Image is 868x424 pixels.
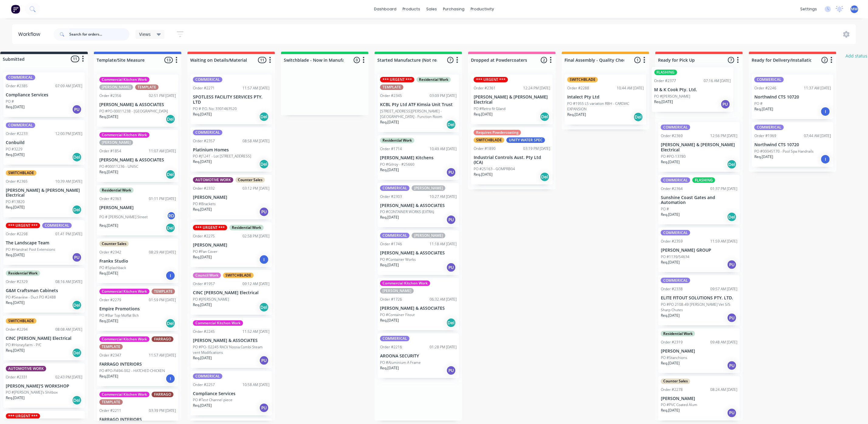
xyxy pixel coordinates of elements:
div: productivity [468,5,497,14]
span: 7 [728,57,734,63]
input: Enter column name… [752,57,811,63]
input: Enter column name… [658,57,718,63]
div: sales [423,5,440,14]
div: Submitted [2,56,25,62]
div: settings [797,5,820,14]
span: 11 [258,57,266,63]
input: Enter column name… [377,57,437,63]
span: 7 [447,57,454,63]
span: 2 [541,57,547,63]
span: Views [139,31,151,37]
span: 0 [354,57,360,63]
input: Enter column name… [97,57,156,63]
span: 1 [634,57,641,63]
span: 13 [164,57,173,63]
input: Enter column name… [564,57,624,63]
div: purchasing [440,5,468,14]
span: MW [851,6,858,12]
div: products [400,5,423,14]
input: Enter column name… [190,57,250,63]
input: Enter column name… [284,57,344,63]
a: dashboard [371,5,400,14]
img: Factory [11,5,20,14]
span: 11 [71,56,79,62]
input: Search for orders... [69,28,129,40]
input: Enter column name… [471,57,531,63]
div: Workflow [18,31,43,38]
span: 2 [822,57,828,63]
